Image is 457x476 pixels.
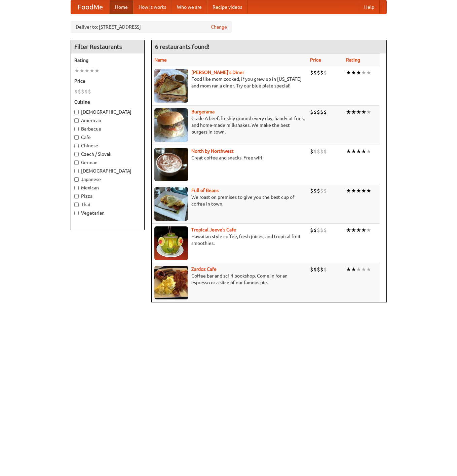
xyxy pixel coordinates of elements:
[366,108,371,116] li: ★
[313,148,317,155] li: $
[320,108,323,116] li: $
[310,108,313,116] li: $
[207,0,247,14] a: Recipe videos
[74,152,79,156] input: Czech / Slovak
[366,69,371,76] li: ★
[74,117,141,124] label: American
[310,226,313,234] li: $
[356,226,361,234] li: ★
[154,148,188,181] img: north.jpg
[356,187,361,194] li: ★
[74,203,79,207] input: Thai
[74,118,79,123] input: American
[154,272,305,286] p: Coffee bar and sci-fi bookshop. Come in for an espresso or a slice of our famous pie.
[74,127,79,131] input: Barbecue
[74,144,79,148] input: Chinese
[313,226,317,234] li: $
[154,76,305,89] p: Food like mom cooked, if you grew up in [US_STATE] and mom ran a diner. Try our blue plate special!
[84,67,89,74] li: ★
[74,142,141,149] label: Chinese
[191,227,236,232] a: Tropical Jeeve's Cafe
[172,0,207,14] a: Who we are
[154,187,188,221] img: beans.jpg
[346,148,351,155] li: ★
[351,266,356,273] li: ★
[356,148,361,155] li: ★
[154,108,188,142] img: burgerama.jpg
[346,187,351,194] li: ★
[74,134,141,141] label: Cafe
[74,109,141,115] label: [DEMOGRAPHIC_DATA]
[71,40,144,53] h4: Filter Restaurants
[74,57,141,64] h5: Rating
[154,226,188,260] img: jeeves.jpg
[74,99,141,105] h5: Cuisine
[154,266,188,299] img: zardoz.jpg
[317,148,320,155] li: $
[346,57,360,63] a: Rating
[346,266,351,273] li: ★
[88,88,91,95] li: $
[74,110,79,114] input: [DEMOGRAPHIC_DATA]
[74,177,79,182] input: Japanese
[320,69,323,76] li: $
[84,88,88,95] li: $
[191,188,219,193] a: Full of Beans
[155,43,210,50] ng-pluralize: 6 restaurants found!
[154,57,167,63] a: Name
[359,0,380,14] a: Help
[361,226,366,234] li: ★
[74,125,141,132] label: Barbecue
[323,69,327,76] li: $
[317,266,320,273] li: $
[356,69,361,76] li: ★
[323,108,327,116] li: $
[320,187,323,194] li: $
[317,108,320,116] li: $
[366,226,371,234] li: ★
[74,168,141,174] label: [DEMOGRAPHIC_DATA]
[94,67,100,74] li: ★
[323,148,327,155] li: $
[346,226,351,234] li: ★
[310,266,313,273] li: $
[361,108,366,116] li: ★
[310,187,313,194] li: $
[361,266,366,273] li: ★
[74,201,141,208] label: Thai
[89,67,94,74] li: ★
[110,0,133,14] a: Home
[313,69,317,76] li: $
[323,187,327,194] li: $
[191,266,217,272] a: Zardoz Cafe
[351,69,356,76] li: ★
[154,154,305,161] p: Great coffee and snacks. Free wifi.
[191,148,234,154] a: North by Northwest
[191,109,215,114] b: Burgerama
[74,160,79,165] input: German
[313,108,317,116] li: $
[191,70,244,75] a: [PERSON_NAME]'s Diner
[356,108,361,116] li: ★
[320,226,323,234] li: $
[361,69,366,76] li: ★
[313,187,317,194] li: $
[351,187,356,194] li: ★
[351,148,356,155] li: ★
[154,69,188,103] img: sallys.jpg
[154,115,305,135] p: Grade A beef, freshly ground every day, hand-cut fries, and home-made milkshakes. We make the bes...
[74,78,141,84] h5: Price
[323,226,327,234] li: $
[133,0,172,14] a: How it works
[317,226,320,234] li: $
[310,69,313,76] li: $
[346,108,351,116] li: ★
[74,169,79,173] input: [DEMOGRAPHIC_DATA]
[74,193,141,199] label: Pizza
[74,67,79,74] li: ★
[74,184,141,191] label: Mexican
